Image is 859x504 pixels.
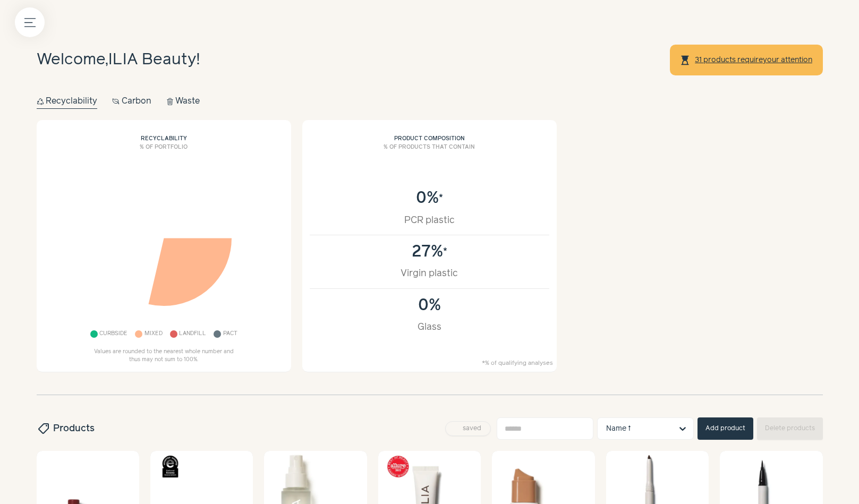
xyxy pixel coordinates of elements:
span: sell [36,422,49,435]
button: Carbon [112,94,151,109]
button: Add product [698,417,753,440]
div: 0% [321,189,538,208]
span: Mixed [144,328,163,340]
div: 0% [321,296,538,315]
h1: Welcome, ! [37,48,200,72]
button: Waste [166,94,200,109]
div: PCR plastic [321,213,538,227]
h2: Product composition [310,127,549,143]
div: 27% [321,243,538,261]
span: saved [459,425,485,432]
h2: Products [37,422,95,435]
span: Landfill [179,328,206,340]
h3: % of products that contain [310,143,549,159]
span: Curbside [99,328,127,340]
button: Recyclability [37,94,98,109]
span: ILIA Beauty [108,52,197,67]
div: Glass [321,320,538,334]
h2: Recyclability [44,127,284,143]
small: *% of qualifying analyses [482,359,553,368]
span: hourglass_top [679,55,691,66]
h3: % of portfolio [44,143,284,159]
div: Virgin plastic [321,267,538,280]
span: Pact [223,328,237,340]
button: saved [445,421,491,436]
a: 31 products requireyour attention [694,56,813,64]
p: Values are rounded to the nearest whole number and thus may not sum to 100%. [89,348,238,365]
